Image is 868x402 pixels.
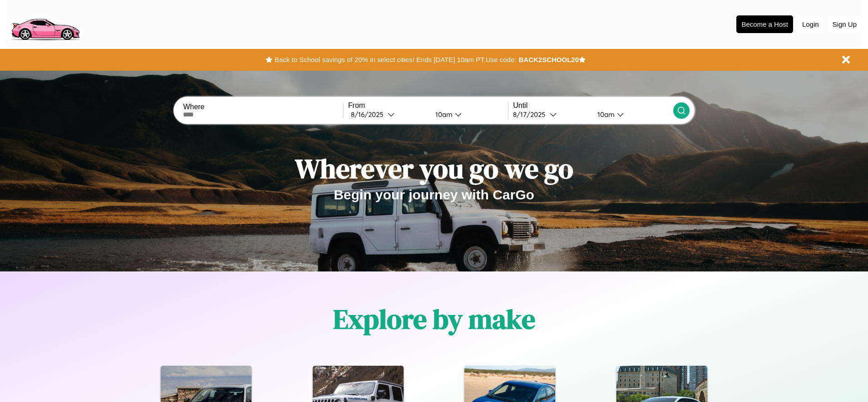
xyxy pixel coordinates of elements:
img: logo [7,5,84,43]
button: Login [798,16,824,33]
div: 10am [593,110,617,119]
h1: Explore by make [333,300,535,338]
button: 10am [590,110,673,119]
button: Become a Host [736,15,793,33]
div: 8 / 17 / 2025 [513,110,550,119]
div: 8 / 16 / 2025 [351,110,388,119]
label: From [348,102,508,110]
div: 10am [431,110,455,119]
button: Back to School savings of 20% in select cities! Ends [DATE] 10am PT.Use code: [272,53,518,66]
button: 10am [428,110,508,119]
b: BACK2SCHOOL20 [518,56,579,63]
button: 8/16/2025 [348,110,428,119]
button: Sign Up [828,16,861,33]
label: Until [513,102,673,110]
label: Where [183,103,343,111]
